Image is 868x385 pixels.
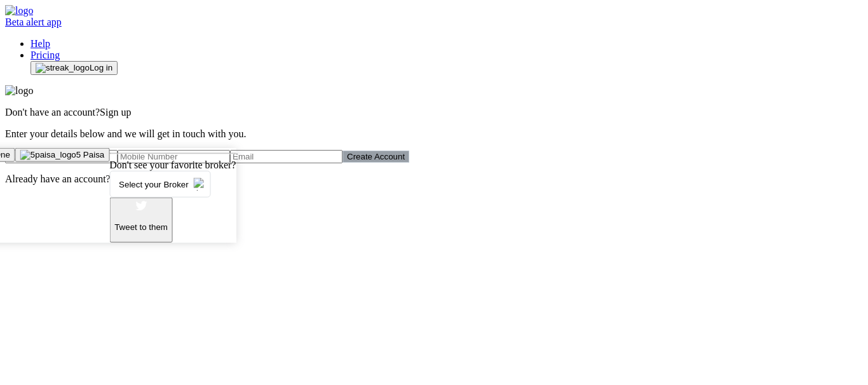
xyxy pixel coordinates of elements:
span: Don't have an account? [5,107,100,118]
span: Select your Broker [114,172,193,196]
img: down [194,178,207,191]
p: Sign up [5,107,863,118]
input: Email [230,150,342,163]
a: Pricing [31,50,60,60]
span: Log in [90,63,112,73]
a: Help [31,38,50,49]
div: Don't see your favorite broker? [109,159,236,171]
img: streak_logo [36,63,90,73]
button: 5paisa_logo5 Paisa [15,148,109,162]
img: 5paisa_logo [20,150,76,160]
img: logo [5,85,33,97]
span: 5 Paisa [76,150,104,159]
span: Beta alert app [5,17,62,27]
p: Enter your details below and we will get in touch with you. [5,128,863,140]
a: logoBeta alert app [5,17,863,28]
p: Tweet to them [114,222,168,232]
button: Create Account [342,151,409,163]
p: Already have an account? [5,173,863,185]
button: streak_logoLog in [31,61,118,75]
img: logo [5,5,33,17]
button: Tweet to them [109,198,173,243]
button: Select your Brokerdown [109,171,210,198]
